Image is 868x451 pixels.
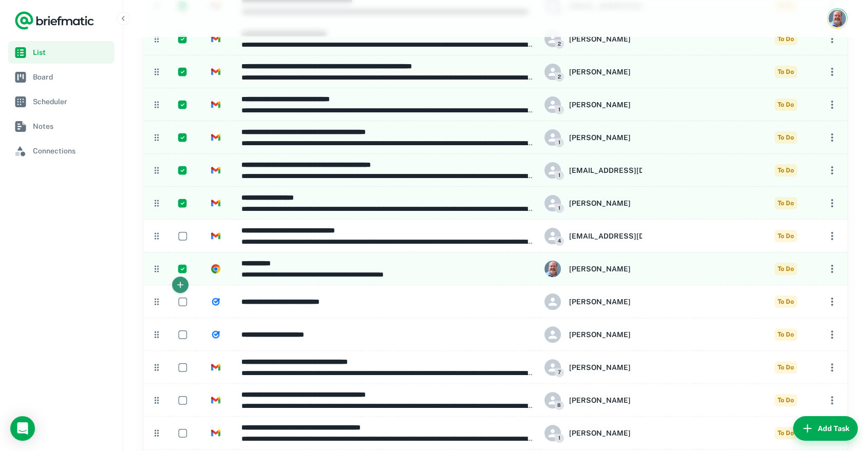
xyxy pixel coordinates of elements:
[211,100,220,109] img: https://app.briefmatic.com/assets/integrations/gmail.png
[10,416,35,441] div: Load Chat
[211,34,220,44] img: https://app.briefmatic.com/assets/integrations/gmail.png
[555,368,564,377] span: 7
[211,330,220,339] img: https://app.briefmatic.com/assets/tasktypes/vnd.google-apps.tasks.png
[544,392,631,408] div: Kevin Tart
[33,96,110,107] span: Scheduler
[775,33,797,45] span: To Do
[569,132,631,143] h6: [PERSON_NAME]
[555,171,564,180] span: 1
[555,401,564,410] span: 8
[8,66,115,88] a: Board
[544,195,631,211] div: Alex Ortiz
[775,427,797,439] span: To Do
[33,145,110,156] span: Connections
[555,72,564,82] span: 2
[775,361,797,374] span: To Do
[828,10,846,27] img: Kevin Tart
[8,90,115,113] a: Scheduler
[569,230,697,242] h6: [EMAIL_ADDRESS][DOMAIN_NAME]
[793,416,858,441] button: Add Task
[211,297,220,306] img: https://app.briefmatic.com/assets/tasktypes/vnd.google-apps.tasks.png
[775,99,797,111] span: To Do
[775,263,797,275] span: To Do
[33,47,110,58] span: List
[555,138,564,147] span: 1
[33,121,110,132] span: Notes
[211,67,220,76] img: https://app.briefmatic.com/assets/integrations/gmail.png
[544,162,697,179] div: aortiz@ipvideocorp.com
[544,359,631,376] div: Forrest Honeycutt
[544,129,631,146] div: Laura Kowalik
[569,395,631,406] h6: [PERSON_NAME]
[544,425,631,441] div: Kendelle Culpepper
[211,133,220,142] img: https://app.briefmatic.com/assets/integrations/gmail.png
[775,66,797,78] span: To Do
[211,199,220,208] img: https://app.briefmatic.com/assets/integrations/gmail.png
[544,31,631,47] div: Laura Kowalik
[211,166,220,175] img: https://app.briefmatic.com/assets/integrations/gmail.png
[8,115,115,138] a: Notes
[33,71,110,83] span: Board
[775,394,797,406] span: To Do
[827,8,847,29] button: Account button
[569,329,631,340] h6: [PERSON_NAME]
[544,228,697,244] div: STATUS@IPVIDEOCORP.COM
[569,427,631,439] h6: [PERSON_NAME]
[555,105,564,114] span: 1
[569,198,631,209] h6: [PERSON_NAME]
[544,261,631,277] div: Kevin Tart
[569,33,631,45] h6: [PERSON_NAME]
[544,326,631,343] div: Kevin Tart
[544,261,561,277] img: ACg8ocKZ6KsaeDtuW-D8Bp_SnLGJYyUO51vt46bd8wX7YV4Ob7JdsFRa=s96-c
[569,165,697,176] h6: [EMAIL_ADDRESS][DOMAIN_NAME]
[544,96,631,113] div: Laura Kowalik
[8,41,115,64] a: List
[555,237,564,246] span: 4
[555,434,564,443] span: 1
[555,204,564,213] span: 1
[569,99,631,110] h6: [PERSON_NAME]
[211,428,220,438] img: https://app.briefmatic.com/assets/integrations/gmail.png
[569,263,631,274] h6: [PERSON_NAME]
[569,66,631,77] h6: [PERSON_NAME]
[211,264,220,273] img: https://app.briefmatic.com/assets/integrations/chrome.png
[775,328,797,341] span: To Do
[211,363,220,372] img: https://app.briefmatic.com/assets/integrations/gmail.png
[211,231,220,241] img: https://app.briefmatic.com/assets/integrations/gmail.png
[555,40,564,49] span: 2
[14,10,95,31] a: Logo
[775,197,797,209] span: To Do
[775,230,797,242] span: To Do
[8,140,115,162] a: Connections
[544,293,631,310] div: Kevin Tart
[569,296,631,307] h6: [PERSON_NAME]
[211,396,220,405] img: https://app.briefmatic.com/assets/integrations/gmail.png
[544,64,631,80] div: Laura Kowalik
[775,131,797,144] span: To Do
[775,164,797,177] span: To Do
[569,362,631,373] h6: [PERSON_NAME]
[775,296,797,308] span: To Do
